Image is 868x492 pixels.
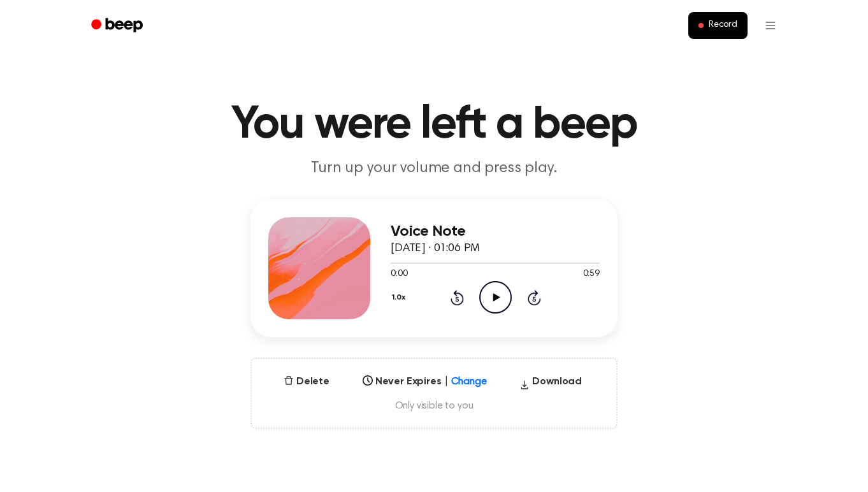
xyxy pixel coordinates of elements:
button: 1.0x [391,287,410,308]
span: 0:00 [391,268,407,281]
button: Open menu [755,10,786,41]
h3: Voice Note [391,223,600,240]
span: 0:59 [583,268,600,281]
button: Delete [278,374,335,389]
a: Beep [82,13,154,38]
span: Record [709,20,737,31]
p: Turn up your volume and press play. [189,158,679,179]
button: Download [514,374,587,394]
span: Only visible to you [267,400,601,412]
span: [DATE] · 01:06 PM [391,243,480,254]
h1: You were left a beep [108,102,760,148]
button: Record [688,12,748,39]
